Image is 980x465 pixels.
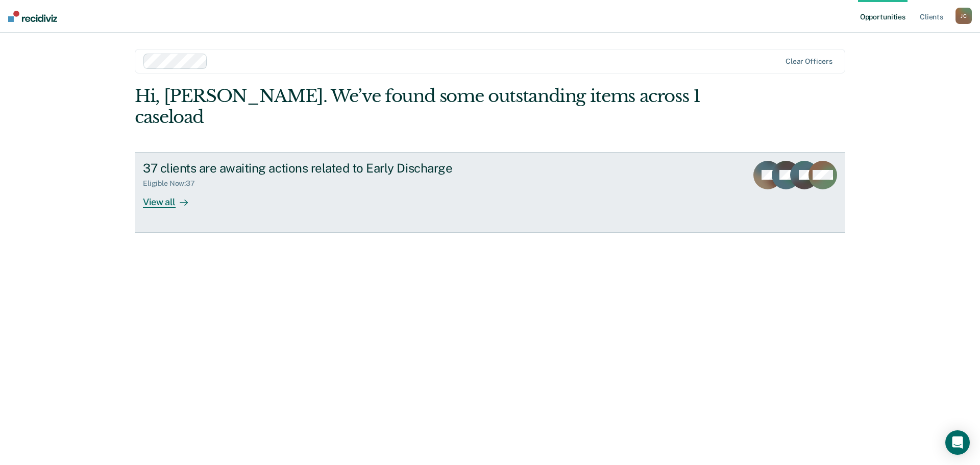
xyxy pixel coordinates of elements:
div: Open Intercom Messenger [945,430,970,455]
div: Hi, [PERSON_NAME]. We’ve found some outstanding items across 1 caseload [135,86,703,128]
div: Clear officers [786,57,832,66]
div: 37 clients are awaiting actions related to Early Discharge [143,161,501,176]
div: View all [143,188,200,208]
div: Eligible Now : 37 [143,179,203,188]
a: 37 clients are awaiting actions related to Early DischargeEligible Now:37View all [135,152,845,233]
div: J C [955,8,972,24]
button: JC [955,8,972,24]
img: Recidiviz [8,11,57,22]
